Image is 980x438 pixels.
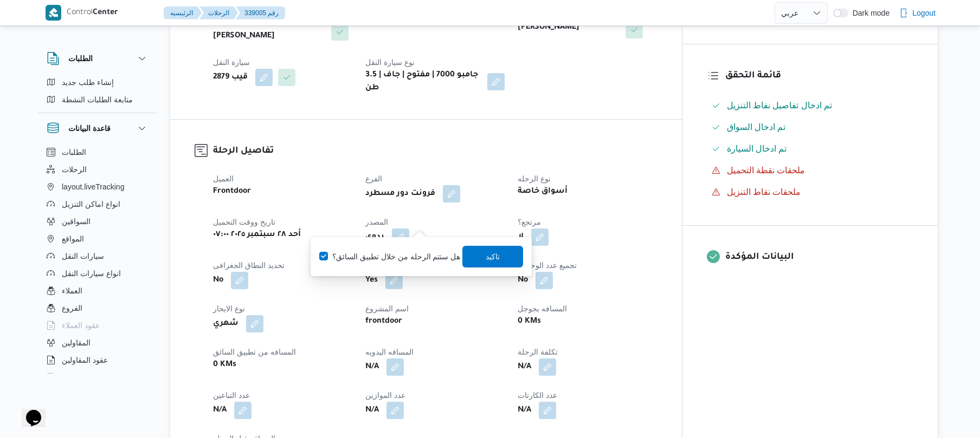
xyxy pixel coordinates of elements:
[365,391,405,400] span: عدد الموازين
[62,302,82,315] span: الفروع
[365,69,480,95] b: جامبو 7000 | مفتوح | جاف | 3.5 طن
[213,348,296,356] span: المسافه من تطبيق السائق
[42,369,153,386] button: اجهزة التليفون
[707,119,913,136] button: تم ادخال السواق
[518,404,531,417] b: N/A
[213,404,227,417] b: N/A
[42,230,153,247] button: المواقع
[725,250,913,265] h3: البيانات المؤكدة
[42,299,153,317] button: الفروع
[42,91,153,108] button: متابعة الطلبات النشطة
[912,6,936,19] span: Logout
[62,371,107,384] span: اجهزة التليفون
[707,184,913,201] button: ملحقات نقاط التنزيل
[518,218,541,226] span: مرتجع؟
[42,265,153,282] button: انواع سيارات النقل
[62,250,104,263] span: سيارات النقل
[42,334,153,351] button: المقاولين
[213,185,251,198] b: Frontdoor
[365,218,388,226] span: المصدر
[365,58,415,67] span: نوع سيارة النقل
[62,93,133,106] span: متابعة الطلبات النشطة
[213,144,657,159] h3: تفاصيل الرحلة
[895,2,940,24] button: Logout
[42,213,153,230] button: السواقين
[62,267,121,280] span: انواع سيارات النقل
[365,348,414,356] span: المسافه اليدويه
[42,143,153,161] button: الطلبات
[707,162,913,179] button: ملحقات نقطة التحميل
[707,97,913,114] button: تم ادخال تفاصيل نفاط التنزيل
[164,6,202,19] button: الرئيسيه
[319,250,460,263] label: هل ستتم الرحله من خلال تطبيق السائق؟
[42,195,153,213] button: انواع اماكن التنزيل
[463,246,524,267] button: تاكيد
[62,76,114,89] span: إنشاء طلب جديد
[46,5,61,21] img: X8yXhbKr1z7QwAAAABJRU5ErkJggg==
[518,261,577,270] span: تجميع عدد الوحدات
[42,247,153,265] button: سيارات النقل
[365,274,378,287] b: Yes
[707,140,913,158] button: تم ادخال السيارة
[727,187,801,197] span: ملحقات نقاط التنزيل
[213,261,285,270] span: تحديد النطاق الجغرافى
[727,101,833,110] span: تم ادخال تفاصيل نفاط التنزيل
[62,336,91,349] span: المقاولين
[365,174,382,183] span: الفرع
[518,231,524,244] b: لا
[38,74,157,113] div: الطلبات
[62,354,108,367] span: عقود المقاولين
[11,395,46,427] iframe: chat widget
[68,52,93,65] h3: الطلبات
[62,146,86,159] span: الطلبات
[42,74,153,91] button: إنشاء طلب جديد
[93,9,118,17] b: Center
[365,187,435,200] b: فرونت دور مسطرد
[213,174,234,183] span: العميل
[365,304,409,313] span: اسم المشروع
[62,180,124,193] span: layout.liveTracking
[727,186,801,199] span: ملحقات نقاط التنزيل
[727,122,786,132] span: تم ادخال السواق
[518,315,541,328] b: 0 KMs
[727,144,787,153] span: تم ادخال السيارة
[42,351,153,369] button: عقود المقاولين
[213,218,275,226] span: تاريخ ووقت التحميل
[62,319,100,332] span: عقود العملاء
[42,317,153,334] button: عقود العملاء
[727,99,833,112] span: تم ادخال تفاصيل نفاط التنزيل
[62,163,87,176] span: الرحلات
[42,178,153,195] button: layout.liveTracking
[725,69,913,83] h3: قائمة التحقق
[213,304,245,313] span: نوع الايجار
[213,274,223,287] b: No
[727,166,805,175] span: ملحقات نقطة التحميل
[518,304,567,313] span: المسافه بجوجل
[518,361,531,374] b: N/A
[727,142,787,155] span: تم ادخال السيارة
[727,164,805,177] span: ملحقات نقطة التحميل
[199,6,238,19] button: الرحلات
[42,161,153,178] button: الرحلات
[213,228,301,241] b: أحد ٢٨ سبتمبر ٢٠٢٥ ٠٧:٠٠
[62,215,91,228] span: السواقين
[42,282,153,299] button: العملاء
[213,58,250,67] span: سيارة النقل
[47,52,149,65] button: الطلبات
[365,315,402,328] b: frontdoor
[365,231,384,244] b: يدوي
[518,348,558,356] span: تكلفة الرحلة
[62,198,120,211] span: انواع اماكن التنزيل
[213,358,236,371] b: 0 KMs
[848,9,889,17] span: Dark mode
[236,6,285,19] button: 339005 رقم
[365,361,379,374] b: N/A
[62,232,84,245] span: المواقع
[518,391,557,400] span: عدد الكارتات
[518,185,568,198] b: أسواق خاصة
[38,143,157,378] div: قاعدة البيانات
[213,317,238,330] b: شهري
[518,274,528,287] b: No
[365,404,379,417] b: N/A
